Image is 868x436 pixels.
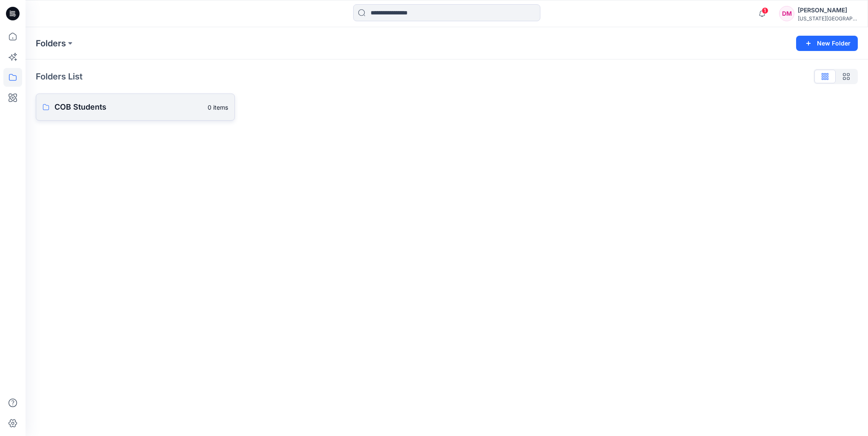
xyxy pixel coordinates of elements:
[36,93,235,121] a: COB Students0 items
[54,101,203,113] p: COB Students
[208,103,228,112] p: 0 items
[36,37,66,49] a: Folders
[796,36,858,51] button: New Folder
[798,5,857,15] div: [PERSON_NAME]
[36,70,83,83] p: Folders List
[762,7,768,14] span: 1
[798,15,857,22] div: [US_STATE][GEOGRAPHIC_DATA]...
[779,6,794,21] div: DM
